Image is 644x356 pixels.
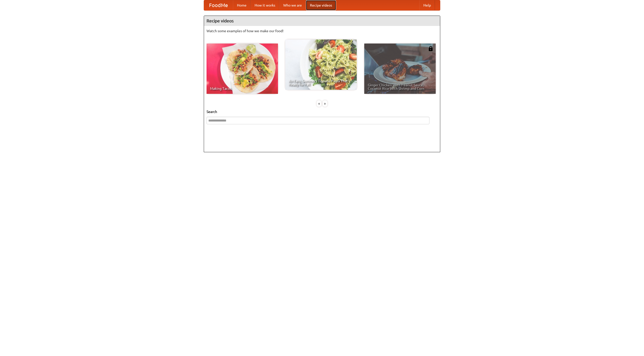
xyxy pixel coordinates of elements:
a: How it works [251,0,279,10]
p: Watch some examples of how we make our food! [207,28,437,33]
a: An Easy, Summery Tomato Pasta That's Ready for Fall [285,39,357,90]
a: FoodMe [204,0,233,10]
a: Help [419,0,435,10]
span: An Easy, Summery Tomato Pasta That's Ready for Fall [289,79,353,86]
h5: Search [207,109,437,114]
img: 483408.png [428,46,433,51]
h4: Recipe videos [204,16,440,26]
a: Home [233,0,251,10]
div: « [317,100,321,107]
a: Making Tacos [207,44,278,94]
a: Recipe videos [306,0,336,10]
div: » [323,100,327,107]
a: Who we are [279,0,306,10]
span: Making Tacos [210,87,274,90]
